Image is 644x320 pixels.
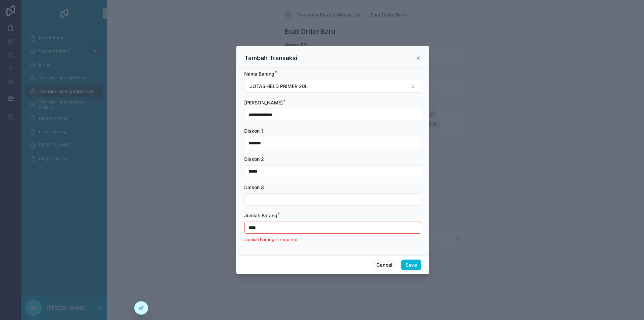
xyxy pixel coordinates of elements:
[245,54,298,62] h3: Tambah Transaksi
[244,80,421,93] button: Select Button
[244,156,264,162] span: Diskon 2
[244,128,263,134] span: Diskon 1
[250,83,308,90] span: JOTASHIELD PRIMER 20L
[244,213,277,218] span: Jumlah Barang
[244,100,283,105] span: [PERSON_NAME]
[372,260,397,270] button: Cancel
[244,71,274,77] span: Nama Barang
[244,236,421,243] p: Jumlah Barang is required
[401,260,421,270] button: Save
[244,184,264,190] span: Diskon 3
